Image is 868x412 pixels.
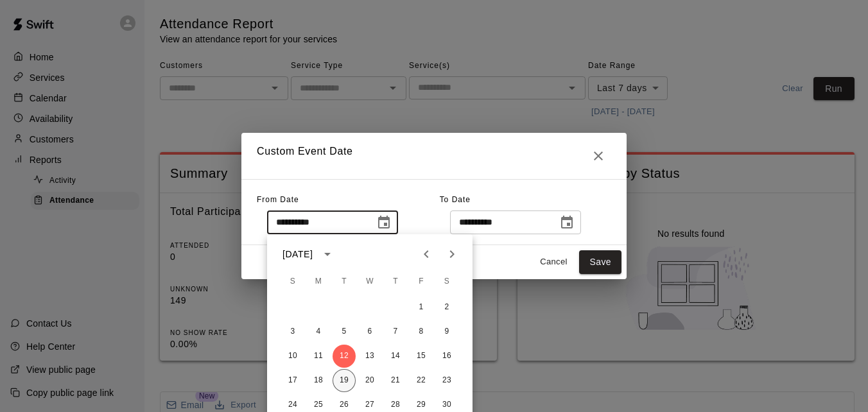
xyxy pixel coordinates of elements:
[435,369,458,392] button: 23
[533,252,574,272] button: Cancel
[410,345,433,368] button: 15
[579,250,621,274] button: Save
[307,369,330,392] button: 18
[281,269,304,295] span: Sunday
[410,320,433,343] button: 8
[384,345,407,368] button: 14
[410,269,433,295] span: Friday
[439,241,465,267] button: Next month
[257,195,299,204] span: From Date
[307,269,330,295] span: Monday
[358,320,381,343] button: 6
[281,369,304,392] button: 17
[440,195,471,204] span: To Date
[358,345,381,368] button: 13
[281,345,304,368] button: 10
[358,369,381,392] button: 20
[413,241,439,267] button: Previous month
[333,369,356,392] button: 19
[317,243,338,265] button: calendar view is open, switch to year view
[358,269,381,295] span: Wednesday
[410,369,433,392] button: 22
[333,269,356,295] span: Tuesday
[384,369,407,392] button: 21
[333,320,356,343] button: 5
[410,296,433,319] button: 1
[554,210,580,236] button: Choose date, selected date is Aug 19, 2025
[586,143,611,169] button: Close
[307,345,330,368] button: 11
[281,320,304,343] button: 3
[333,345,356,368] button: 12
[435,320,458,343] button: 9
[307,320,330,343] button: 4
[435,269,458,295] span: Saturday
[435,345,458,368] button: 16
[371,210,397,236] button: Choose date, selected date is Aug 12, 2025
[435,296,458,319] button: 2
[241,133,627,179] h2: Custom Event Date
[384,320,407,343] button: 7
[384,269,407,295] span: Thursday
[282,248,313,261] div: [DATE]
